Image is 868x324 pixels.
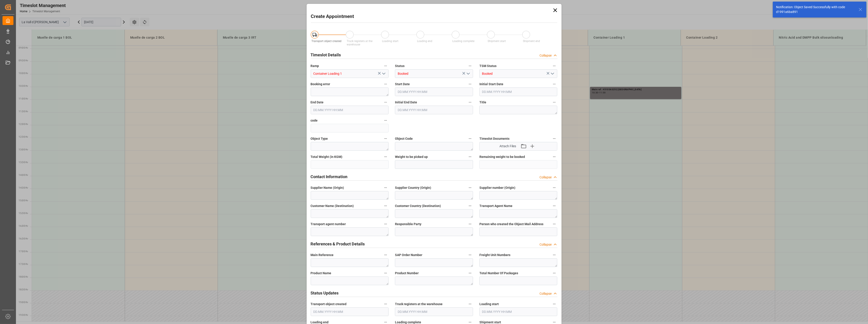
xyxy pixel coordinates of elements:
[467,252,473,258] button: SAP Order Number
[479,87,557,96] input: DD.MM.YYYY HH:MM
[383,301,389,307] button: Transport object created
[395,271,419,276] span: Product Number
[311,241,365,247] h2: References & Product Details
[311,13,354,20] h2: Create Appointment
[311,290,339,296] h2: Status Updates
[382,40,398,43] span: Loading start
[311,82,330,87] span: Booking error
[311,69,389,78] input: Type to search/select
[311,118,318,123] span: code
[479,136,509,141] span: Timeslot Documents
[311,174,348,180] h2: Contact Information
[311,106,389,114] input: DD.MM.YYYY HH:MM
[551,99,557,105] button: Title
[523,40,540,43] span: Shipment end
[488,40,506,43] span: Shipment start
[395,185,431,190] span: Supplier Country (Origin)
[551,63,557,69] button: TSM Status
[540,175,552,180] div: Collapse
[551,154,557,160] button: Remaining weight to be booked
[417,40,433,43] span: Loading end
[479,307,557,316] input: DD.MM.YYYY HH:MM
[479,222,543,227] span: Person who created the Object Mail Address
[467,185,473,191] button: Supplier Country (Origin)
[311,155,343,159] span: Total Weight (in KGM)
[395,69,473,78] input: Type to search/select
[395,302,443,307] span: Truck registers at the warehouse
[380,70,387,77] button: open menu
[311,253,334,257] span: Main Reference
[383,252,389,258] button: Main Reference
[479,185,515,190] span: Supplier number (Origin)
[311,204,354,208] span: Customer Name (Destination)
[479,155,525,159] span: Remaining weight to be booked
[467,81,473,87] button: Start Date
[467,270,473,276] button: Product Number
[467,99,473,105] button: Initial End Date
[549,70,556,77] button: open menu
[395,155,428,159] span: Weight to be picked up
[479,82,503,87] span: Initial Start Date
[383,221,389,227] button: Transport agent number
[383,154,389,160] button: Total Weight (in KGM)
[311,302,347,307] span: Transport object created
[311,307,389,316] input: DD.MM.YYYY HH:MM
[383,203,389,209] button: Customer Name (Destination)
[540,291,552,296] div: Collapse
[540,242,552,247] div: Collapse
[452,40,474,43] span: Loading complete
[311,64,319,68] span: Ramp
[395,253,422,257] span: SAP Order Number
[467,301,473,307] button: Truck registers at the warehouse
[383,99,389,105] button: End Date
[311,136,328,141] span: Object Type
[395,136,413,141] span: Object Code
[464,70,471,77] button: open menu
[499,144,516,149] span: Attach Files
[479,64,496,68] span: TSM Status
[383,81,389,87] button: Booking error
[395,82,410,87] span: Start Date
[311,185,344,190] span: Supplier Name (Origin)
[776,5,854,14] div: Notification: Object Saved Successfully with code d1991a6ba891
[551,185,557,191] button: Supplier number (Origin)
[311,40,341,43] span: Transport object created
[383,136,389,142] button: Object Type
[467,203,473,209] button: Customer Country (Destination)
[467,136,473,142] button: Object Code
[347,40,372,46] span: Truck registers at the warehouse
[395,64,405,68] span: Status
[395,87,473,96] input: DD.MM.YYYY HH:MM
[479,100,486,105] span: Title
[383,270,389,276] button: Product Name
[467,221,473,227] button: Responsible Party
[395,222,421,227] span: Responsible Party
[479,204,512,208] span: Transport Agent Name
[395,100,417,105] span: Initial End Date
[551,81,557,87] button: Initial Start Date
[311,271,331,276] span: Product Name
[551,221,557,227] button: Person who created the Object Mail Address
[395,307,473,316] input: DD.MM.YYYY HH:MM
[311,52,341,58] h2: Timeslot Details
[551,203,557,209] button: Transport Agent Name
[551,136,557,142] button: Timeslot Documents
[395,106,473,114] input: DD.MM.YYYY HH:MM
[467,154,473,160] button: Weight to be picked up
[479,253,510,257] span: Freight Unit Numbers
[479,271,518,276] span: Total Number Of Packages
[311,222,346,227] span: Transport agent number
[383,185,389,191] button: Supplier Name (Origin)
[383,117,389,123] button: code
[479,302,499,307] span: Loading start
[395,204,441,208] span: Customer Country (Destination)
[551,252,557,258] button: Freight Unit Numbers
[551,301,557,307] button: Loading start
[311,100,324,105] span: End Date
[551,270,557,276] button: Total Number Of Packages
[467,63,473,69] button: Status
[540,53,552,58] div: Collapse
[383,63,389,69] button: Ramp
